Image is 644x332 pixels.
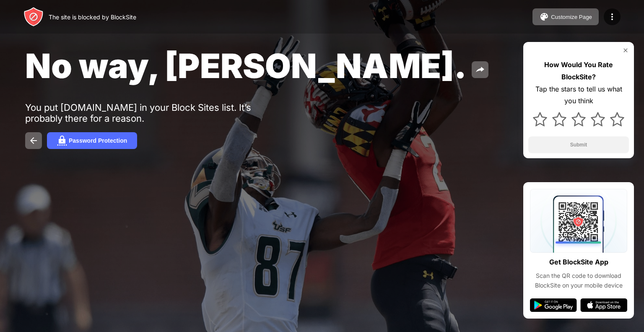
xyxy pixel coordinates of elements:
[29,136,39,146] img: back.svg
[69,137,127,144] div: Password Protection
[591,112,605,126] img: star.svg
[530,298,577,312] img: google-play.svg
[552,112,566,126] img: star.svg
[25,45,467,86] span: No way, [PERSON_NAME].
[533,112,547,126] img: star.svg
[23,7,44,27] img: header-logo.svg
[25,102,284,124] div: You put [DOMAIN_NAME] in your Block Sites list. It’s probably there for a reason.
[528,83,629,107] div: Tap the stars to tell us what you think
[528,59,629,83] div: How Would You Rate BlockSite?
[539,12,549,22] img: pallet.svg
[530,189,627,253] img: qrcode.svg
[610,112,624,126] img: star.svg
[607,12,617,22] img: menu-icon.svg
[57,136,67,146] img: password.svg
[47,132,137,149] button: Password Protection
[530,271,627,290] div: Scan the QR code to download BlockSite on your mobile device
[528,136,629,153] button: Submit
[551,14,592,20] div: Customize Page
[475,65,485,75] img: share.svg
[549,256,608,268] div: Get BlockSite App
[571,112,586,126] img: star.svg
[580,298,627,312] img: app-store.svg
[532,8,599,25] button: Customize Page
[49,13,136,21] div: The site is blocked by BlockSite
[622,47,629,54] img: rate-us-close.svg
